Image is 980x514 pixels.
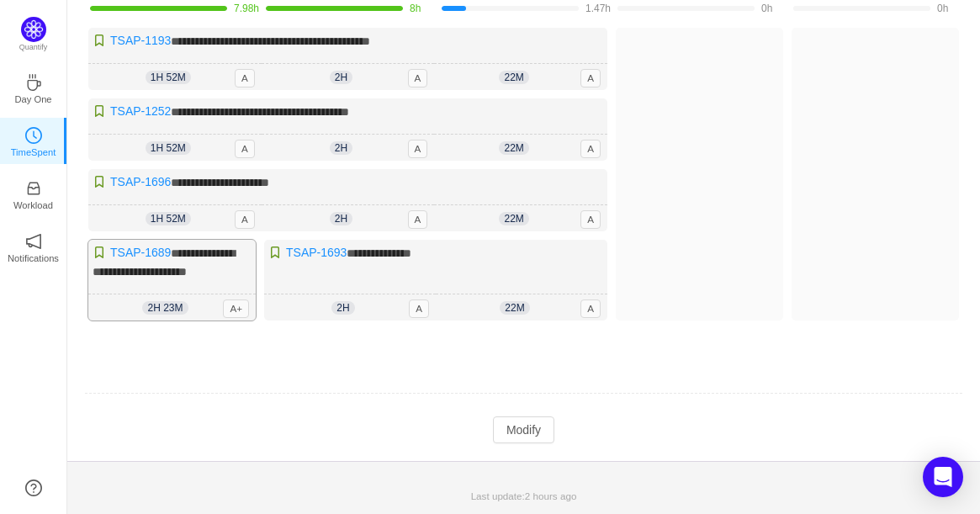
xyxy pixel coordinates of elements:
[25,74,42,91] i: icon: coffee
[330,71,352,84] span: 2h
[499,71,528,84] span: 22m
[93,34,106,47] img: 10315
[93,175,106,188] img: 10315
[25,233,42,250] i: icon: notification
[493,416,554,443] button: Modify
[580,140,601,158] span: A
[8,251,59,266] p: Notifications
[580,69,601,87] span: A
[937,3,948,14] span: 0h
[21,17,46,42] img: Quantify
[525,490,577,501] span: 2 hours ago
[142,301,188,315] span: 2h 23m
[408,210,428,229] span: A
[223,299,249,318] span: A+
[330,212,352,225] span: 2h
[923,457,963,497] div: Open Intercom Messenger
[235,140,255,158] span: A
[11,145,56,160] p: TimeSpent
[408,140,428,158] span: A
[410,3,421,14] span: 8h
[408,69,428,87] span: A
[25,180,42,197] i: icon: inbox
[146,212,191,225] span: 1h 52m
[471,490,577,501] span: Last update:
[330,141,352,155] span: 2h
[25,132,42,149] a: icon: clock-circleTimeSpent
[110,246,171,259] a: TSAP-1689
[25,127,42,144] i: icon: clock-circle
[268,246,282,259] img: 10315
[110,34,171,47] a: TSAP-1193
[25,480,42,496] a: icon: question-circle
[14,92,51,107] p: Day One
[146,141,191,155] span: 1h 52m
[235,69,255,87] span: A
[235,210,255,229] span: A
[499,212,528,225] span: 22m
[409,299,429,318] span: A
[499,141,528,155] span: 22m
[580,210,601,229] span: A
[331,301,354,315] span: 2h
[585,3,611,14] span: 1.47h
[146,71,191,84] span: 1h 52m
[500,301,529,315] span: 22m
[234,3,259,14] span: 7.98h
[93,104,106,118] img: 10315
[761,3,772,14] span: 0h
[110,104,171,118] a: TSAP-1252
[93,246,106,259] img: 10315
[110,175,171,188] a: TSAP-1696
[13,198,53,213] p: Workload
[580,299,601,318] span: A
[25,238,42,255] a: icon: notificationNotifications
[25,79,42,96] a: icon: coffeeDay One
[286,246,347,259] a: TSAP-1693
[25,185,42,202] a: icon: inboxWorkload
[19,42,48,54] p: Quantify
